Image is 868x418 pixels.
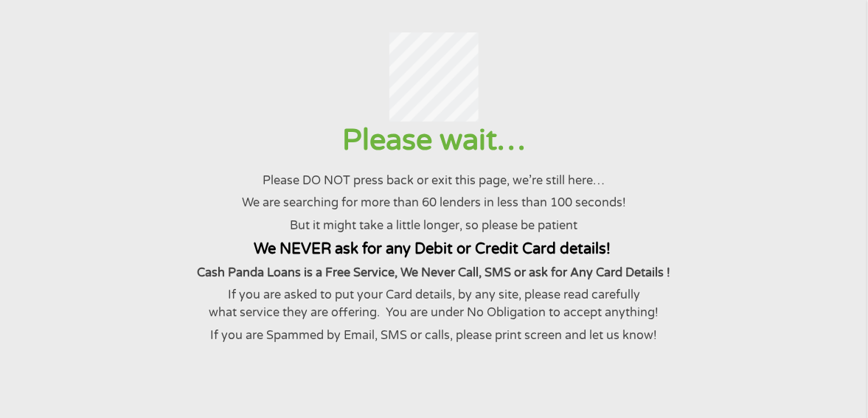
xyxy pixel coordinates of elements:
p: If you are asked to put your Card details, by any site, please read carefully what service they a... [18,286,850,322]
p: If you are Spammed by Email, SMS or calls, please print screen and let us know! [18,327,850,344]
p: We are searching for more than 60 lenders in less than 100 seconds! [18,194,850,212]
strong: Cash Panda Loans is a Free Service, We Never Call, SMS or ask for Any Card Details ! [198,265,671,280]
p: But it might take a little longer, so please be patient [18,217,850,234]
h1: Please wait… [18,122,850,159]
p: Please DO NOT press back or exit this page, we’re still here… [18,172,850,189]
strong: We NEVER ask for any Debit or Credit Card details! [254,240,611,258]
